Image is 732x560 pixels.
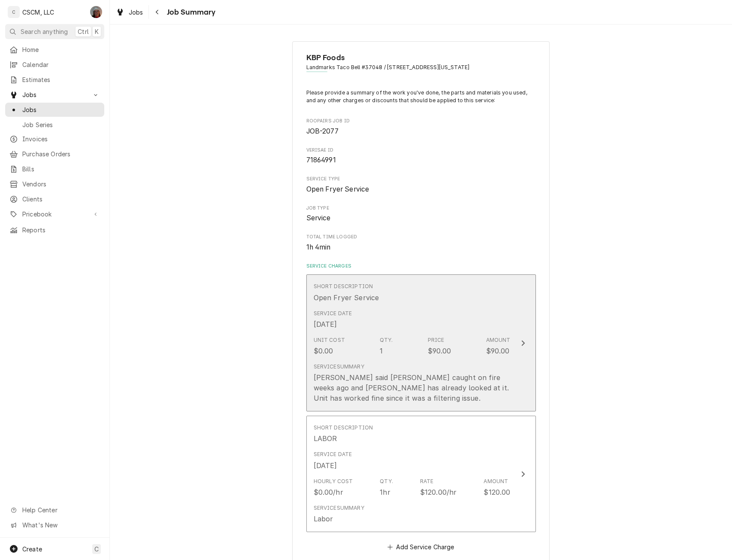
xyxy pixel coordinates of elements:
div: $90.00 [428,346,451,356]
a: Job Series [5,118,104,132]
div: Hourly Cost [314,478,353,485]
span: Pricebook [22,210,87,219]
button: Navigate back [151,5,164,19]
span: Home [22,45,100,54]
a: Go to Jobs [5,88,104,102]
div: CSCM, LLC [22,8,54,17]
div: $90.00 [486,346,510,356]
div: Rate [420,478,434,485]
span: Job Summary [164,6,216,18]
div: Qty. [380,478,393,485]
a: Go to Pricebook [5,207,104,221]
a: Go to Help Center [5,503,104,517]
span: Roopairs Job ID [306,118,536,125]
span: Jobs [22,90,87,99]
span: JOB-2077 [306,127,339,135]
span: Open Fryer Service [306,185,369,193]
a: Jobs [5,103,104,117]
a: Purchase Orders [5,147,104,161]
a: Estimates [5,73,104,87]
span: Service [306,214,331,222]
span: Jobs [22,105,100,114]
button: Search anythingCtrlK [5,24,104,39]
div: $0.00 [314,346,333,356]
div: Client Information [306,52,536,78]
div: Open Fryer Service [314,292,379,303]
span: Create [22,545,42,553]
div: Service Summary [314,504,364,512]
div: Unit Cost [314,336,345,344]
div: Service Summary [314,363,364,371]
div: [DATE] [314,460,337,471]
span: Verisae ID [306,147,536,154]
span: Search anything [21,27,68,36]
div: DV [90,6,102,18]
div: $120.00/hr [420,487,457,497]
span: 1h 4min [306,243,331,251]
button: Update Line Item [306,274,536,411]
div: Qty. [380,336,393,344]
a: Go to What's New [5,518,104,532]
div: Total Time Logged [306,234,536,252]
a: Jobs [112,5,147,19]
span: Service Type [306,184,536,195]
span: What's New [22,520,99,530]
button: Add Service Charge [386,541,456,553]
a: Calendar [5,58,104,72]
span: Address [306,64,536,71]
div: Amount [486,336,511,344]
span: Calendar [22,60,100,69]
span: Estimates [22,75,100,84]
span: Help Center [22,505,99,514]
span: Ctrl [78,27,89,36]
div: Price [428,336,445,344]
span: C [94,545,99,554]
div: Verisae ID [306,147,536,165]
div: Service Date [314,450,352,458]
div: Roopairs Job ID [306,118,536,136]
div: Service Type [306,176,536,194]
a: Bills [5,162,104,176]
p: Please provide a summary of the work you've done, the parts and materials you used, and any other... [306,89,536,105]
span: Job Type [306,213,536,223]
span: Bills [22,164,100,173]
div: Job Type [306,205,536,223]
label: Service Charges [306,263,536,270]
a: Home [5,43,104,57]
span: Clients [22,195,100,204]
span: Purchase Orders [22,149,100,158]
button: Update Line Item [306,416,536,532]
span: Verisae ID [306,155,536,165]
div: $120.00 [484,487,510,497]
span: Total Time Logged [306,242,536,253]
div: Short Description [314,424,373,432]
div: 1hr [380,487,390,497]
span: Total Time Logged [306,234,536,240]
a: Vendors [5,177,104,191]
a: Clients [5,192,104,206]
div: Service Date [314,310,352,317]
span: Vendors [22,180,100,189]
span: 71864991 [306,156,336,164]
a: Reports [5,223,104,237]
span: Roopairs Job ID [306,126,536,137]
span: Jobs [129,8,143,17]
span: Reports [22,225,100,234]
div: C [8,6,20,18]
span: Invoices [22,134,100,143]
div: LABOR [314,433,337,444]
span: Name [306,52,536,64]
span: K [95,27,99,36]
div: Service Charges [306,263,536,553]
span: Service Type [306,176,536,183]
div: Dena Vecchetti's Avatar [90,6,102,18]
a: Invoices [5,132,104,146]
span: Job Series [22,120,100,129]
div: Short Description [314,283,373,290]
div: Labor [314,514,333,524]
div: $0.00/hr [314,487,343,497]
div: [DATE] [314,319,337,329]
div: [PERSON_NAME] said [PERSON_NAME] caught on fire weeks ago and [PERSON_NAME] has already looked at... [314,372,511,403]
div: Amount [484,478,508,485]
span: Job Type [306,205,536,212]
